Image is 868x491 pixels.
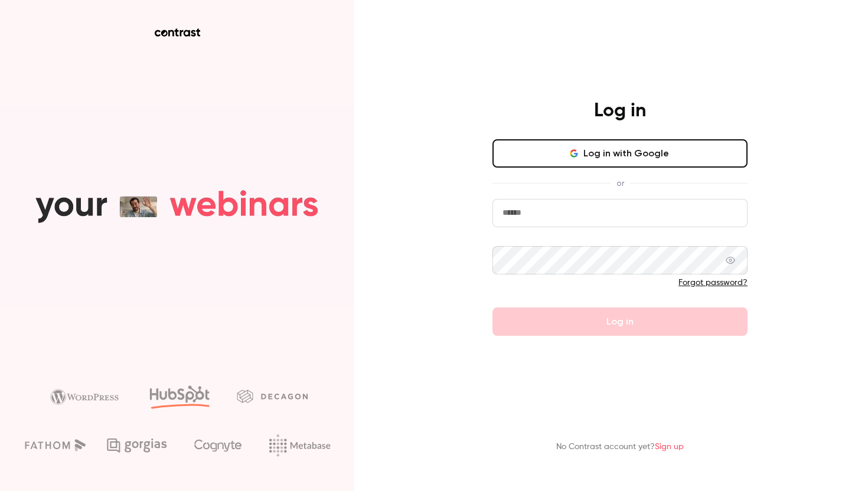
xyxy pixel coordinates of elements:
[655,443,684,451] a: Sign up
[611,177,630,189] span: or
[237,389,308,402] img: decagon
[594,99,646,123] h4: Log in
[678,279,748,287] a: Forgot password?
[556,441,684,453] p: No Contrast account yet?
[492,139,748,168] button: Log in with Google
